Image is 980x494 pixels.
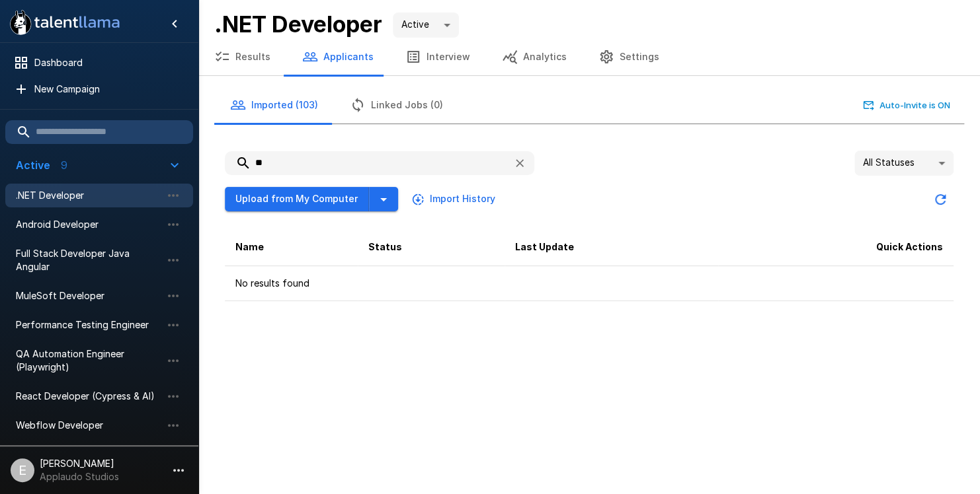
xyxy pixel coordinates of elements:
b: .NET Developer [214,11,382,38]
button: Results [198,38,286,75]
div: Active [393,13,459,38]
button: Interview [389,38,486,75]
td: No results found [225,265,954,300]
th: Status [358,229,505,266]
div: All Statuses [854,151,954,176]
th: Last Update [505,229,719,266]
button: Upload from My Computer [225,187,369,211]
button: Imported (103) [214,87,334,123]
button: Linked Jobs (0) [334,87,459,123]
button: Settings [583,38,675,75]
button: Import History [409,187,501,211]
button: Updated Today - 5:04 PM [927,186,954,213]
th: Name [225,229,358,266]
th: Quick Actions [718,229,954,266]
button: Auto-Invite is ON [860,95,954,116]
button: Analytics [486,38,583,75]
button: Applicants [286,38,389,75]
